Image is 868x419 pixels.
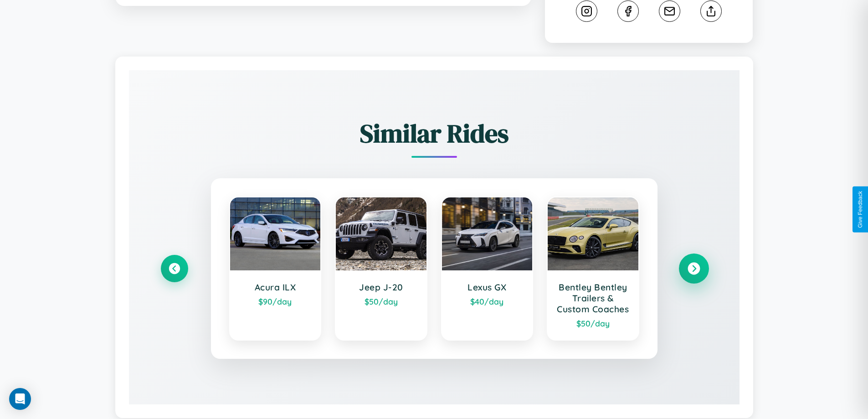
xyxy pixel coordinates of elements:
[451,296,524,306] div: $ 40 /day
[239,296,312,306] div: $ 90 /day
[345,282,417,293] h3: Jeep J-20
[547,197,639,341] a: Bentley Bentley Trailers & Custom Coaches$50/day
[557,318,629,328] div: $ 50 /day
[229,197,322,341] a: Acura ILX$90/day
[335,197,427,341] a: Jeep J-20$50/day
[239,282,312,293] h3: Acura ILX
[451,282,524,293] h3: Lexus GX
[9,388,31,410] div: Open Intercom Messenger
[857,191,863,228] div: Give Feedback
[441,197,534,341] a: Lexus GX$40/day
[557,282,629,315] h3: Bentley Bentley Trailers & Custom Coaches
[161,116,708,151] h2: Similar Rides
[345,296,417,306] div: $ 50 /day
